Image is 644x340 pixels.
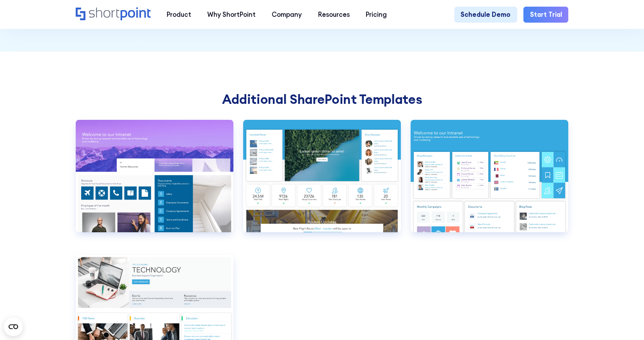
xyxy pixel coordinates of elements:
[366,10,387,20] div: Pricing
[411,120,568,246] a: Custom Layout 3
[454,7,517,23] a: Schedule Demo
[318,10,350,20] div: Resources
[199,7,264,23] a: Why ShortPoint
[523,7,568,23] a: Start Trial
[272,10,302,20] div: Company
[76,120,233,246] a: Custom Layout 1
[264,7,310,23] a: Company
[358,7,395,23] a: Pricing
[167,10,191,20] div: Product
[158,7,199,23] a: Product
[4,317,23,336] button: Open CMP widget
[207,10,256,20] div: Why ShortPoint
[76,7,151,21] a: Home
[503,249,644,340] iframe: Chat Widget
[310,7,358,23] a: Resources
[76,92,568,107] h2: Additional SharePoint Templates
[243,120,401,246] a: Custom Layout 2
